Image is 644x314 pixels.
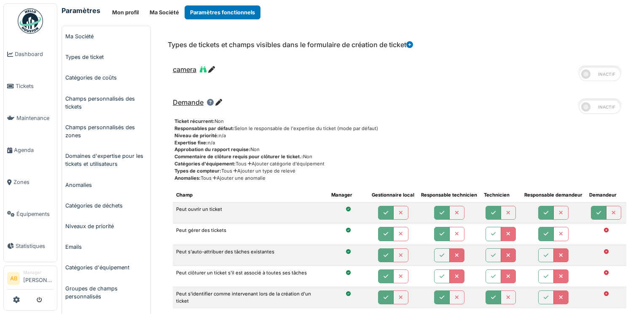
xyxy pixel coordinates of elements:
a: Types de ticket [62,47,150,67]
span: Expertise fixe: [174,140,208,146]
a: Dashboard [4,38,57,70]
div: n/a [174,132,626,139]
span: Responsables par défaut: [174,125,234,131]
a: Domaines d'expertise pour les tickets et utilisateurs [62,146,150,174]
a: Statistiques [4,230,57,262]
a: AB Manager[PERSON_NAME] [7,269,54,290]
a: Agenda [4,134,57,166]
div: Tous [174,160,626,168]
span: Dashboard [15,50,54,58]
a: Ajouter catégorie d'équipement [247,161,325,167]
a: Ma Société [62,26,150,47]
span: Niveau de priorité: [174,133,219,138]
span: camera [173,65,196,74]
td: Peut s'identifier comme intervenant lors de la création d'un ticket [173,287,328,308]
th: Manager [328,188,368,202]
td: Peut gérer des tickets [173,224,328,245]
a: Catégories de déchets [62,195,150,216]
th: Champ [173,188,328,202]
a: Ajouter une anomalie [212,175,266,181]
th: Demandeur [586,188,626,202]
div: n/a [174,139,626,146]
th: Responsable demandeur [521,188,586,202]
span: Ticket récurrent: [174,118,215,124]
a: Groupes de champs personnalisés [62,278,150,307]
span: Statistiques [16,242,54,250]
a: Anomalies [62,175,150,195]
th: Gestionnaire local [368,188,418,202]
button: Paramètres fonctionnels [185,5,260,19]
span: Agenda [14,146,54,154]
h6: Paramètres [62,7,100,15]
a: Catégories d'équipement [62,257,150,278]
span: Tickets [16,82,54,90]
div: Tous [174,168,626,175]
div: Selon le responsable de l'expertise du ticket (mode par défaut) [174,125,626,132]
span: Commentaire de clôture requis pour clôturer le ticket.: [174,154,303,160]
a: Ajouter un type de relevé [232,168,295,174]
button: Ma Société [144,5,185,19]
th: Responsable technicien [418,188,480,202]
h6: Types de tickets et champs visibles dans le formulaire de création de ticket [168,41,413,49]
button: Mon profil [107,5,144,19]
div: Tous [174,175,626,182]
a: Zones [4,166,57,198]
img: Badge_color-CXgf-gQk.svg [18,8,43,34]
a: Emails [62,237,150,257]
span: Demande [173,98,204,106]
span: Types de compteur: [174,168,221,174]
a: Champs personnalisés des tickets [62,88,150,117]
a: Catégories de coûts [62,67,150,88]
span: Approbation du rapport requise: [174,146,250,152]
li: [PERSON_NAME] [23,269,54,287]
th: Technicien [480,188,521,202]
td: Peut ouvrir un ticket [173,202,328,224]
a: Niveaux de priorité [62,216,150,237]
span: Catégories d'équipement: [174,161,236,167]
td: Peut s'auto-attribuer des tâches existantes [173,245,328,266]
span: Anomalies: [174,175,201,181]
span: Maintenance [16,114,54,122]
span: Équipements [16,210,54,218]
div: Manager [23,269,54,276]
li: AB [7,272,20,285]
td: Peut clôturer un ticket s'il est associé à toutes ses tâches [173,266,328,287]
span: Zones [13,178,54,186]
div: Non [174,118,626,125]
a: Maintenance [4,102,57,134]
a: Tickets [4,70,57,102]
a: Champs personnalisés des zones [62,117,150,146]
div: Non [174,146,626,153]
a: Équipements [4,198,57,230]
div: Non [174,153,626,160]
